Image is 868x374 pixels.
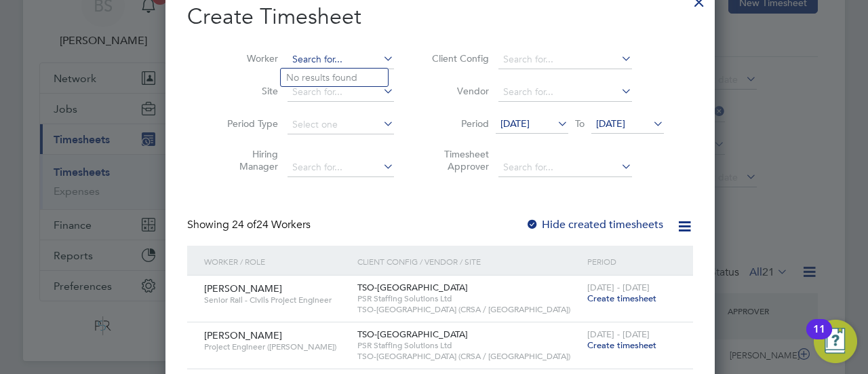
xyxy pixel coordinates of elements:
span: [DATE] - [DATE] [587,282,650,293]
label: Period Type [217,117,278,130]
span: Create timesheet [587,339,656,351]
label: Hide created timesheets [526,218,663,231]
li: No results found [281,69,388,86]
div: 11 [813,329,825,347]
span: Project Engineer ([PERSON_NAME]) [204,341,347,352]
h2: Create Timesheet [187,3,693,31]
span: To [571,115,589,132]
span: Senior Rail - Civils Project Engineer [204,295,347,305]
span: 24 of [232,218,256,231]
div: Period [584,246,679,277]
button: Open Resource Center, 11 new notifications [814,320,857,363]
span: PSR Staffing Solutions Ltd [357,293,580,304]
span: TSO-[GEOGRAPHIC_DATA] [357,282,468,293]
label: Period [428,117,489,130]
span: [PERSON_NAME] [204,282,282,295]
div: Showing [187,218,313,232]
span: TSO-[GEOGRAPHIC_DATA] (CRSA / [GEOGRAPHIC_DATA]) [357,351,580,362]
label: Worker [217,52,278,64]
span: PSR Staffing Solutions Ltd [357,340,580,351]
input: Select one [288,115,394,134]
label: Timesheet Approver [428,148,489,172]
label: Site [217,85,278,97]
span: TSO-[GEOGRAPHIC_DATA] [357,329,468,340]
span: 24 Workers [232,218,311,231]
div: Worker / Role [201,246,354,277]
span: [DATE] [596,117,625,130]
label: Client Config [428,52,489,64]
input: Search for... [288,50,394,69]
span: [PERSON_NAME] [204,329,282,341]
input: Search for... [498,50,632,69]
span: Create timesheet [587,293,656,304]
div: Client Config / Vendor / Site [354,246,584,277]
span: [DATE] [500,117,530,130]
span: TSO-[GEOGRAPHIC_DATA] (CRSA / [GEOGRAPHIC_DATA]) [357,304,580,315]
span: [DATE] - [DATE] [587,329,650,340]
input: Search for... [498,158,632,177]
input: Search for... [288,83,394,102]
input: Search for... [288,158,394,177]
input: Search for... [498,83,632,102]
label: Vendor [428,85,489,97]
label: Hiring Manager [217,148,278,172]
